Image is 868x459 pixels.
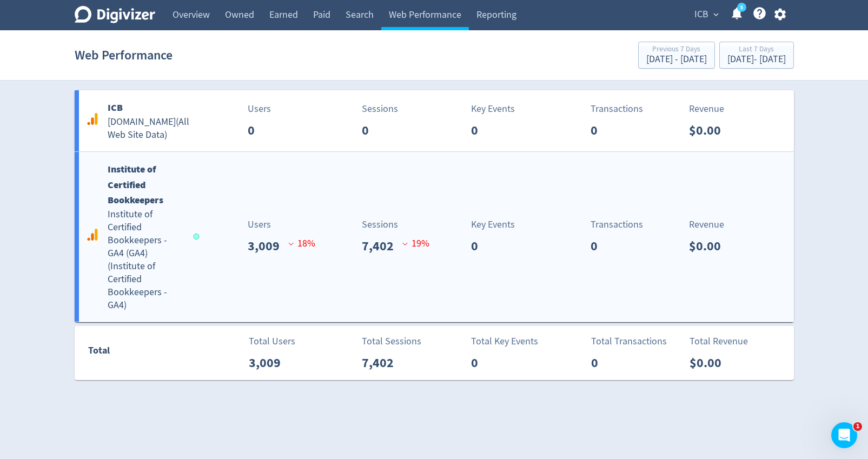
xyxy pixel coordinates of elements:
p: Sessions [362,102,398,116]
p: Transactions [591,102,643,116]
iframe: Intercom live chat [831,422,857,448]
p: Total Sessions [362,334,421,349]
p: 0 [591,121,606,140]
p: 0 [471,121,487,140]
div: [DATE] - [DATE] [646,55,707,64]
p: 0 [591,236,606,256]
div: Previous 7 Days [646,45,707,55]
p: 18 % [288,236,315,251]
p: 0 [248,121,263,140]
p: $0.00 [689,121,730,140]
p: 0 [591,353,607,372]
button: Last 7 Days[DATE]- [DATE] [719,42,794,69]
p: 0 [362,121,377,140]
h5: [DOMAIN_NAME] ( All Web Site Data ) [108,116,198,142]
span: 1 [853,422,862,431]
h1: Web Performance [75,38,173,72]
p: 7,402 [362,353,402,372]
span: ICB [694,6,708,23]
div: [DATE] - [DATE] [727,55,786,64]
p: Sessions [362,217,429,232]
p: 0 [471,236,487,256]
h5: Institute of Certified Bookkeepers - GA4 (GA4) ( Institute of Certified Bookkeepers - GA4 ) [108,208,183,312]
p: Key Events [471,217,515,232]
p: Users [248,102,271,116]
span: expand_more [711,10,721,19]
p: Revenue [689,217,730,232]
div: Last 7 Days [727,45,786,55]
svg: Google Analytics [86,228,99,241]
button: Previous 7 Days[DATE] - [DATE] [638,42,715,69]
p: Total Transactions [591,334,667,349]
p: $0.00 [690,353,730,372]
a: Institute of Certified BookkeepersInstitute of Certified Bookkeepers - GA4 (GA4)(Institute of Cer... [75,152,794,322]
p: 3,009 [248,236,288,256]
b: Institute of Certified Bookkeepers [108,163,163,207]
text: 5 [740,4,743,11]
svg: Google Analytics [86,112,99,125]
p: 3,009 [249,353,289,372]
p: 0 [471,353,487,372]
p: Revenue [689,102,730,116]
p: Total Revenue [690,334,748,349]
p: 19 % [402,236,429,251]
p: 7,402 [362,236,402,256]
button: ICB [691,6,721,23]
p: Total Users [249,334,295,349]
p: Users [248,217,315,232]
a: ICB[DOMAIN_NAME](All Web Site Data)Users0Sessions0Key Events0Transactions0Revenue$0.00 [75,90,794,151]
b: ICB [108,101,123,114]
a: 5 [737,3,746,12]
span: Data last synced: 11 Aug 2025, 2:02pm (AEST) [193,234,202,240]
p: Transactions [591,217,643,232]
p: $0.00 [689,236,730,256]
p: Total Key Events [471,334,538,349]
p: Key Events [471,102,515,116]
div: Total [88,343,194,363]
